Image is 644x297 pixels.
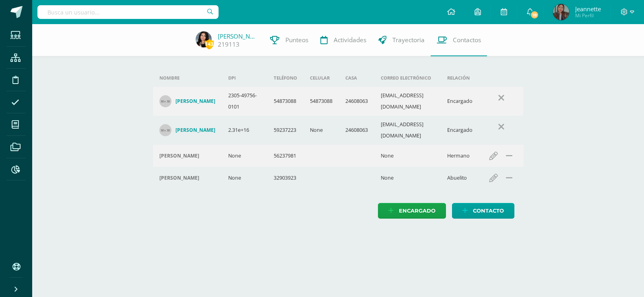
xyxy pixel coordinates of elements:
span: 18 [530,10,539,19]
td: 2.31e+16 [222,116,267,145]
span: Actividades [334,36,366,44]
img: e0e3018be148909e9b9cf69bbfc1c52d.png [553,4,569,20]
td: 54873088 [303,87,339,116]
td: 59237223 [267,116,303,145]
span: Encargado [399,203,436,218]
td: 32903923 [267,167,303,189]
div: Jorge Rogelio Gálvez Cruz [159,175,215,181]
a: Punteos [264,24,314,56]
span: Contacto [473,203,504,218]
th: Casa [339,69,374,87]
td: Hermano [441,145,479,167]
h4: [PERSON_NAME] [175,98,215,104]
td: 2305-49756-0101 [222,87,267,116]
td: None [303,116,339,145]
div: Pablo Roca [159,153,215,159]
a: 219113 [218,40,239,49]
span: Jeannette [575,5,601,13]
th: Nombre [153,69,222,87]
span: Contactos [453,36,481,44]
h4: [PERSON_NAME] [175,127,215,133]
span: Mi Perfil [575,12,601,19]
img: 30x30 [159,95,171,107]
span: Trayectoria [392,36,425,44]
span: Punteos [285,36,308,44]
a: Trayectoria [372,24,431,56]
td: Encargado [441,87,479,116]
img: e6910c5a7752cc882f49adb3ccbcbd84.png [196,31,212,47]
td: [EMAIL_ADDRESS][DOMAIN_NAME] [374,87,441,116]
th: Correo electrónico [374,69,441,87]
a: Contacto [452,203,514,219]
a: [PERSON_NAME] [159,124,215,136]
td: [EMAIL_ADDRESS][DOMAIN_NAME] [374,116,441,145]
input: Busca un usuario... [37,5,219,19]
td: Encargado [441,116,479,145]
th: Relación [441,69,479,87]
h4: [PERSON_NAME] [159,153,199,159]
td: 56237981 [267,145,303,167]
h4: [PERSON_NAME] [159,175,199,181]
td: None [374,145,441,167]
img: 30x30 [159,124,171,136]
a: [PERSON_NAME] [218,32,258,40]
td: 24608063 [339,116,374,145]
a: Actividades [314,24,372,56]
td: 24608063 [339,87,374,116]
a: Contactos [431,24,487,56]
a: [PERSON_NAME] [159,95,215,107]
th: DPI [222,69,267,87]
td: None [374,167,441,189]
td: Abuelito [441,167,479,189]
td: 54873088 [267,87,303,116]
a: Encargado [378,203,446,219]
th: Celular [303,69,339,87]
td: None [222,145,267,167]
th: Teléfono [267,69,303,87]
span: 143 [205,39,214,49]
td: None [222,167,267,189]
